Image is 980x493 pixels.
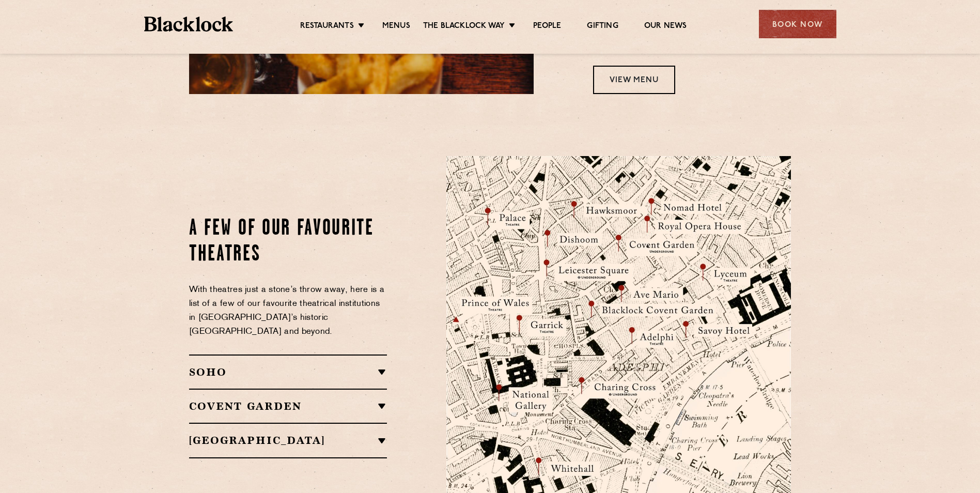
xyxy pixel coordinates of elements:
h2: Covent Garden [189,400,387,412]
img: BL_Textured_Logo-footer-cropped.svg [144,17,234,32]
a: Our News [644,21,687,33]
a: People [533,21,561,33]
div: Book Now [759,10,836,38]
a: Menus [382,21,410,33]
h2: SOHO [189,366,387,378]
h2: A Few of our Favourite Theatres [189,216,387,268]
a: Gifting [587,21,618,33]
span: With theatres just a stone’s throw away, here is a list of a few of our favourite theatrical inst... [189,286,384,336]
a: The Blacklock Way [423,21,505,33]
a: Restaurants [300,21,354,33]
h2: [GEOGRAPHIC_DATA] [189,434,387,446]
a: View Menu [593,66,675,94]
